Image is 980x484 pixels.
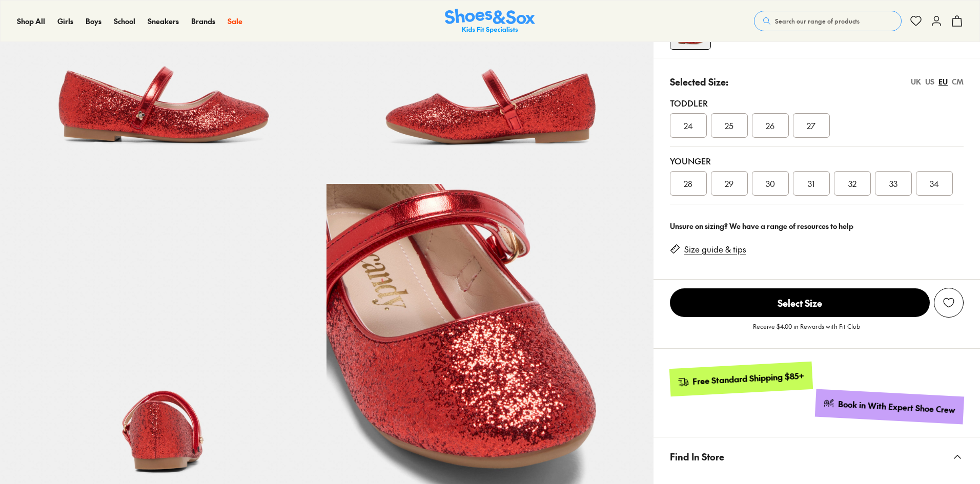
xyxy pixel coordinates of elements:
[848,177,856,190] span: 32
[228,16,242,26] span: Sale
[670,288,930,317] span: Select Size
[17,16,45,27] a: Shop All
[766,177,775,190] span: 30
[807,119,815,132] span: 27
[934,288,964,318] button: Add to Wishlist
[17,16,45,26] span: Shop All
[670,155,964,167] div: Younger
[930,177,939,190] span: 34
[114,16,135,26] span: School
[952,76,964,87] div: CM
[925,76,934,87] div: US
[725,119,733,132] span: 25
[654,437,980,476] button: Find In Store
[725,177,733,190] span: 29
[191,16,215,26] span: Brands
[191,16,215,27] a: Brands
[670,441,724,472] span: Find In Store
[57,16,73,26] span: Girls
[838,398,956,416] div: Book in With Expert Shoe Crew
[669,362,812,396] a: Free Standard Shipping $85+
[753,322,860,340] p: Receive $4.00 in Rewards with Fit Club
[670,221,964,232] div: Unsure on sizing? We have a range of resources to help
[670,97,964,109] div: Toddler
[754,11,902,31] button: Search our range of products
[911,76,921,87] div: UK
[148,16,179,26] span: Sneakers
[684,177,692,190] span: 28
[57,16,73,27] a: Girls
[938,76,948,87] div: EU
[670,476,964,476] iframe: Find in Store
[114,16,135,27] a: School
[684,119,693,132] span: 24
[684,244,746,255] a: Size guide & tips
[808,177,814,190] span: 31
[670,288,930,318] button: Select Size
[148,16,179,27] a: Sneakers
[86,16,101,27] a: Boys
[670,75,728,89] p: Selected Size:
[889,177,897,190] span: 33
[445,9,535,34] img: SNS_Logo_Responsive.svg
[692,370,804,387] div: Free Standard Shipping $85+
[445,9,535,34] a: Shoes & Sox
[766,119,774,132] span: 26
[775,16,860,26] span: Search our range of products
[228,16,242,27] a: Sale
[86,16,101,26] span: Boys
[815,389,964,425] a: Book in With Expert Shoe Crew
